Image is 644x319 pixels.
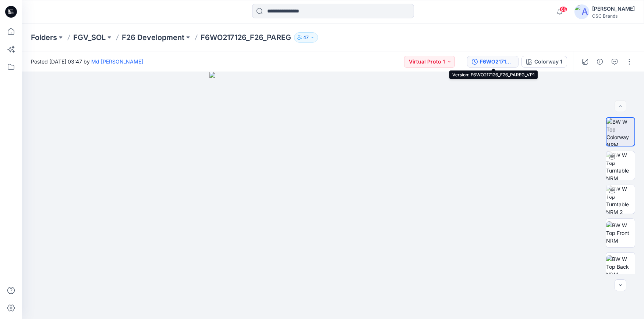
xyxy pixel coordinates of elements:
[209,72,457,319] img: eyJhbGciOiJIUzI1NiIsImtpZCI6IjAiLCJzbHQiOiJzZXMiLCJ0eXAiOiJKV1QifQ.eyJkYXRhIjp7InR5cGUiOiJzdG9yYW...
[480,58,514,66] div: F6WO217126_F26_PAREG_VP1
[606,185,635,214] img: BW W Top Turntable NRM 2
[122,32,184,43] a: F26 Development
[31,58,143,65] span: Posted [DATE] 03:47 by
[534,58,562,66] div: Colorway 1
[606,255,635,278] img: BW W Top Back NRM
[303,33,309,41] p: 47
[467,56,519,68] button: F6WO217126_F26_PAREG_VP1
[606,118,634,146] img: BW W Top Colorway NRM
[592,13,635,19] div: CSC Brands
[559,6,567,12] span: 69
[31,32,57,43] a: Folders
[521,56,567,68] button: Colorway 1
[201,32,291,43] p: F6WO217126_F26_PAREG
[294,32,318,43] button: 47
[73,32,106,43] a: FGV_SOL
[594,56,606,68] button: Details
[91,58,143,65] a: Md [PERSON_NAME]
[592,4,635,13] div: [PERSON_NAME]
[606,221,635,244] img: BW W Top Front NRM
[574,4,589,19] img: avatar
[606,151,635,180] img: BW W Top Turntable NRM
